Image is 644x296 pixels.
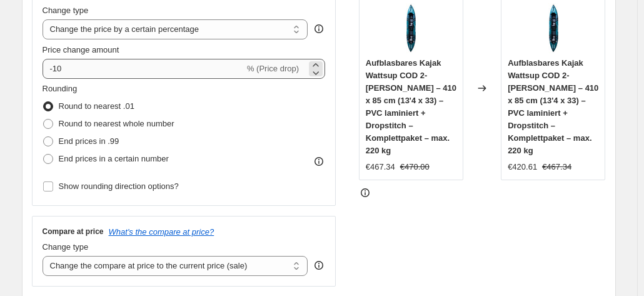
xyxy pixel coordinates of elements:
[59,154,169,163] span: End prices in a certain number
[43,59,244,79] input: -15
[59,181,179,191] span: Show rounding direction options?
[43,45,119,54] span: Price change amount
[366,161,395,173] div: €467.34
[43,84,78,93] span: Rounding
[43,227,104,237] h3: Compare at price
[528,3,578,53] img: 41isRli7IEL_80x.jpg
[508,161,537,173] div: €420.61
[59,101,134,111] span: Round to nearest .01
[508,58,598,155] span: Aufblasbares Kajak Wattsup COD 2-[PERSON_NAME] – 410 x 85 cm (13'4 x 33) – PVC laminiert + Dropst...
[59,136,119,146] span: End prices in .99
[366,58,456,155] span: Aufblasbares Kajak Wattsup COD 2-[PERSON_NAME] – 410 x 85 cm (13'4 x 33) – PVC laminiert + Dropst...
[109,227,214,237] button: What's the compare at price?
[400,161,430,173] strike: €470.00
[386,3,436,53] img: 41isRli7IEL_80x.jpg
[59,119,174,128] span: Round to nearest whole number
[542,161,571,173] strike: €467.34
[43,6,89,15] span: Change type
[313,23,325,35] div: help
[313,259,325,272] div: help
[43,242,89,252] span: Change type
[247,64,299,73] span: % (Price drop)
